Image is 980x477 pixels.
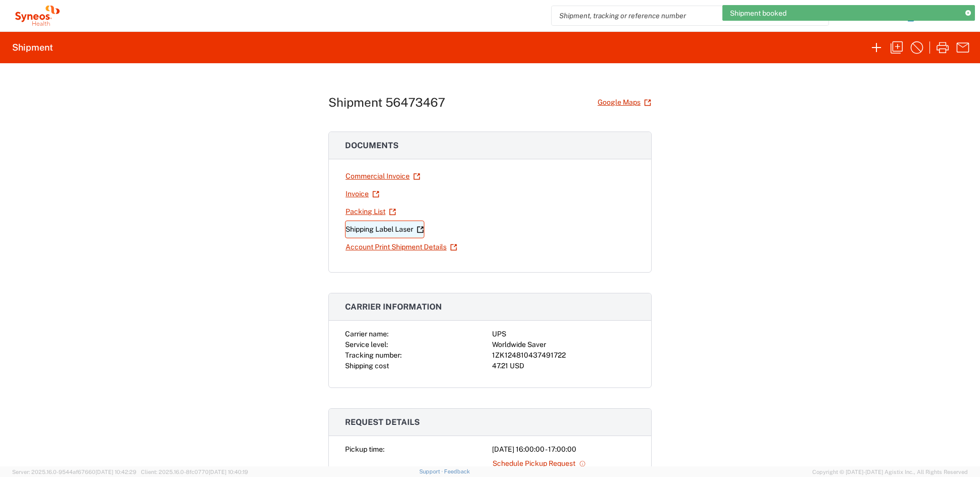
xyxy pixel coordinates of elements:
input: Shipment, tracking or reference number [552,6,813,25]
span: Documents [345,141,399,150]
div: 1ZK124810437491722 [492,350,635,361]
div: 47.21 USD [492,361,635,371]
a: Feedback [444,468,470,474]
a: Google Maps [597,94,652,111]
a: Commercial Invoice [345,167,421,185]
span: Copyright © [DATE]-[DATE] Agistix Inc., All Rights Reserved [812,467,968,476]
span: Request details [345,417,420,427]
a: Shipping Label Laser [345,221,424,238]
span: Tracking number: [345,351,402,359]
h2: Shipment [12,41,53,54]
span: [DATE] 10:40:19 [209,469,248,475]
span: Client: 2025.16.0-8fc0770 [141,469,248,475]
span: Service level: [345,340,388,349]
h1: Shipment 56473467 [328,95,445,110]
a: Account Print Shipment Details [345,238,458,256]
a: Packing List [345,203,397,221]
div: Worldwide Saver [492,339,635,350]
span: Shipping cost [345,362,389,370]
div: UPS [492,329,635,339]
span: Server: 2025.16.0-9544af67660 [12,469,136,475]
span: Shipment booked [730,9,787,18]
span: Carrier information [345,302,442,312]
a: Invoice [345,185,380,203]
span: Pickup time: [345,445,384,453]
a: Schedule Pickup Request [492,455,586,472]
a: Support [419,468,445,474]
span: [DATE] 10:42:29 [95,469,136,475]
div: [DATE] 16:00:00 - 17:00:00 [492,444,635,455]
span: Carrier name: [345,330,388,338]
